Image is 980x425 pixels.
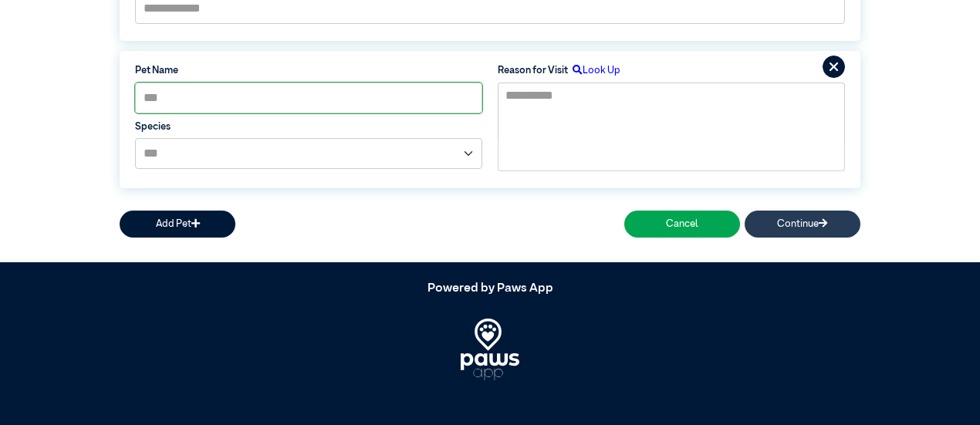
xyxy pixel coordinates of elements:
[120,282,860,296] h5: Powered by Paws App
[461,319,520,380] img: PawsApp
[135,63,482,78] label: Pet Name
[624,211,740,238] button: Cancel
[135,120,482,134] label: Species
[568,63,620,78] label: Look Up
[745,211,860,238] button: Continue
[498,63,568,78] label: Reason for Visit
[120,211,235,238] button: Add Pet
